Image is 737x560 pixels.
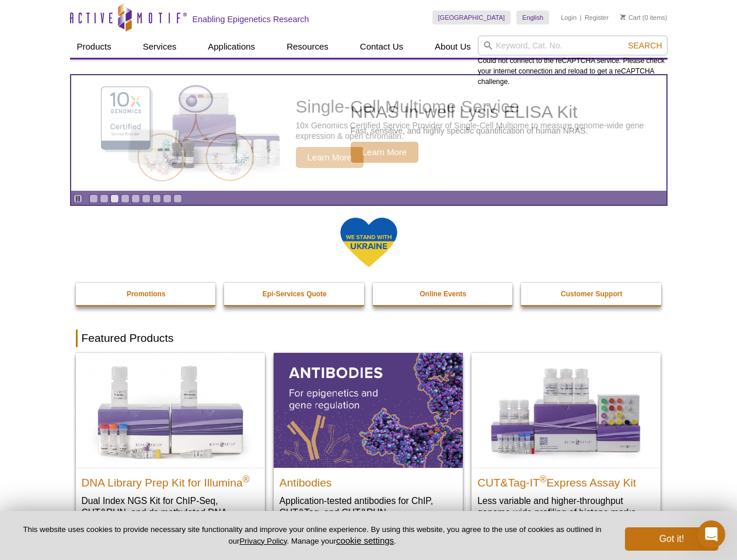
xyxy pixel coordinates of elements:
a: Toggle autoplay [74,194,82,203]
a: Applications [201,36,262,58]
a: Promotions [76,283,217,305]
a: Go to slide 1 [89,194,98,203]
a: Go to slide 6 [142,194,151,203]
button: Got it! [625,527,718,551]
article: Single-Cell Multiome Service [71,75,666,191]
a: Privacy Policy [239,537,287,545]
a: Epi-Services Quote [224,283,365,305]
a: About Us [428,36,478,58]
a: Go to slide 5 [131,194,140,203]
h2: Featured Products [76,330,662,347]
button: cookie settings [336,535,394,545]
p: 10x Genomics Certified Service Provider of Single-Cell Multiome to measure genome-wide gene expre... [296,120,661,141]
a: All Antibodies Antibodies Application-tested antibodies for ChIP, CUT&Tag, and CUT&RUN. [274,353,463,530]
strong: Online Events [420,290,466,298]
img: CUT&Tag-IT® Express Assay Kit [471,353,661,467]
sup: ® [540,474,547,484]
img: Single-Cell Multiome Service [90,80,265,187]
img: Your Cart [620,14,626,20]
a: DNA Library Prep Kit for Illumina DNA Library Prep Kit for Illumina® Dual Index NGS Kit for ChIP-... [76,353,265,541]
strong: Promotions [127,290,166,298]
p: This website uses cookies to provide necessary site functionality and improve your online experie... [19,524,606,547]
a: Go to slide 7 [152,194,161,203]
a: Login [561,13,577,22]
span: Search [628,41,662,50]
img: All Antibodies [274,353,463,467]
sup: ® [243,474,250,484]
p: Less variable and higher-throughput genome-wide profiling of histone marks​. [477,495,655,519]
a: Customer Support [521,283,662,305]
iframe: Intercom live chat [697,520,725,548]
span: Learn More [296,147,364,168]
a: Services [136,36,184,58]
p: Dual Index NGS Kit for ChIP-Seq, CUT&RUN, and ds methylated DNA assays. [82,495,259,530]
a: Products [70,36,118,58]
li: (0 items) [620,10,668,24]
button: Search [624,40,665,51]
h2: Antibodies [280,471,457,489]
a: Go to slide 2 [100,194,109,203]
a: Single-Cell Multiome Service Single-Cell Multiome Service 10x Genomics Certified Service Provider... [71,75,666,191]
img: We Stand With Ukraine [340,216,398,268]
a: Go to slide 9 [173,194,182,203]
a: Cart [620,13,641,22]
a: Go to slide 8 [163,194,172,203]
a: [GEOGRAPHIC_DATA] [432,10,511,24]
strong: Epi-Services Quote [263,290,327,298]
p: Application-tested antibodies for ChIP, CUT&Tag, and CUT&RUN. [280,495,457,519]
a: Go to slide 3 [110,194,119,203]
h2: Enabling Epigenetics Research [193,14,309,24]
a: Resources [280,36,336,58]
a: Online Events [373,283,514,305]
a: Contact Us [353,36,410,58]
li: | [580,10,582,24]
h2: CUT&Tag-IT Express Assay Kit [477,471,655,489]
strong: Customer Support [561,290,622,298]
input: Keyword, Cat. No. [478,36,668,55]
h2: DNA Library Prep Kit for Illumina [82,471,259,489]
a: Register [585,13,609,22]
a: CUT&Tag-IT® Express Assay Kit CUT&Tag-IT®Express Assay Kit Less variable and higher-throughput ge... [471,353,661,530]
a: English [516,10,549,24]
div: Could not connect to the reCAPTCHA service. Please check your internet connection and reload to g... [478,36,668,87]
a: Go to slide 4 [121,194,130,203]
img: DNA Library Prep Kit for Illumina [76,353,265,467]
h2: Single-Cell Multiome Service [296,98,661,116]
